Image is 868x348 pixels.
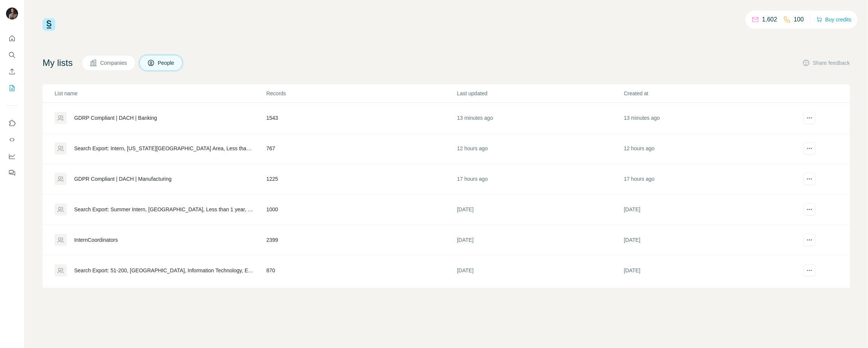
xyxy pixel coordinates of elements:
[804,142,816,154] button: actions
[6,32,18,45] button: Quick start
[266,225,456,255] td: 2399
[804,234,816,246] button: actions
[43,18,55,31] img: Surfe Logo
[457,194,624,225] td: [DATE]
[624,255,790,286] td: [DATE]
[804,112,816,124] button: actions
[266,133,456,164] td: 767
[266,164,456,194] td: 1225
[6,81,18,95] button: My lists
[6,8,18,20] img: Avatar
[794,15,804,24] p: 100
[804,264,816,276] button: actions
[762,15,777,24] p: 1,602
[6,116,18,130] button: Use Surfe on LinkedIn
[6,65,18,78] button: Enrich CSV
[804,173,816,185] button: actions
[74,267,253,274] div: Search Export: 51-200, [GEOGRAPHIC_DATA], Information Technology, Experienced Manager, Senior, [G...
[816,14,851,25] button: Buy credits
[74,206,253,213] div: Search Export: Summer Intern, [GEOGRAPHIC_DATA], Less than 1 year, 1 to 2 years, 3 to 5 years, Po...
[624,225,790,255] td: [DATE]
[74,145,253,152] div: Search Export: Intern, [US_STATE][GEOGRAPHIC_DATA] Area, Less than 1 year, 1 to 2 years, 3 to 5 y...
[74,114,157,122] div: GDRP Compliant | DACH | Banking
[6,150,18,163] button: Dashboard
[74,236,118,244] div: InternCoordinators
[802,59,850,67] button: Share feedback
[457,90,623,97] p: Last updated
[624,164,790,194] td: 17 hours ago
[457,103,624,133] td: 13 minutes ago
[266,286,456,316] td: 1000
[624,194,790,225] td: [DATE]
[266,103,456,133] td: 1543
[266,90,456,97] p: Records
[624,133,790,164] td: 12 hours ago
[624,90,790,97] p: Created at
[624,103,790,133] td: 13 minutes ago
[158,59,175,67] span: People
[457,225,624,255] td: [DATE]
[100,59,128,67] span: Companies
[457,286,624,316] td: [DATE]
[43,57,73,69] h4: My lists
[55,90,265,97] p: List name
[266,194,456,225] td: 1000
[6,48,18,62] button: Search
[6,166,18,180] button: Feedback
[804,203,816,215] button: actions
[74,175,172,183] div: GDPR Compliant | DACH | Manufacturing
[457,133,624,164] td: 12 hours ago
[266,255,456,286] td: 870
[6,133,18,147] button: Use Surfe API
[457,164,624,194] td: 17 hours ago
[457,255,624,286] td: [DATE]
[624,286,790,316] td: [DATE]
